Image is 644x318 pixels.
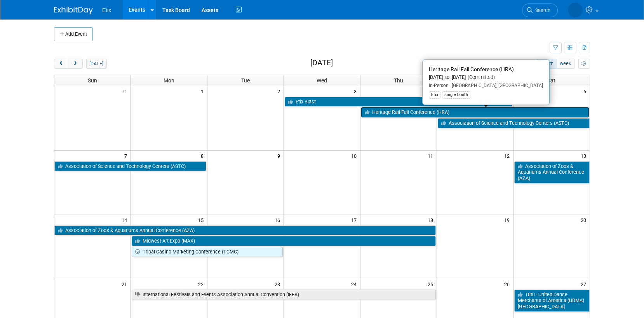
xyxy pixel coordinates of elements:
[132,247,283,257] a: Tribal Casino Marketing Conference (TCMC)
[429,83,449,88] span: In-Person
[310,59,333,67] h2: [DATE]
[353,86,360,96] span: 3
[578,59,590,69] button: myCustomButton
[277,151,284,161] span: 9
[285,97,512,107] a: Etix Blast
[68,59,82,69] button: next
[427,279,437,289] span: 25
[132,236,435,246] a: Midwest Art Expo (MAX)
[438,118,590,128] a: Association of Science and Technology Centers (ASTC)
[54,27,93,41] button: Add Event
[580,279,590,289] span: 27
[429,66,514,72] span: Heritage Rail Fall Conference (HRA)
[581,61,587,66] i: Personalize Calendar
[503,215,513,225] span: 19
[274,279,284,289] span: 23
[200,151,207,161] span: 8
[54,7,93,14] img: ExhibitDay
[88,77,97,84] span: Sun
[361,107,589,117] a: Heritage Rail Fall Conference (HRA)
[514,161,590,183] a: Association of Zoos & Aquariums Annual Conference (AZA)
[241,77,250,84] span: Tue
[164,77,174,84] span: Mon
[522,3,558,17] a: Search
[121,86,131,96] span: 31
[533,7,550,13] span: Search
[197,279,207,289] span: 22
[54,161,206,171] a: Association of Science and Technology Centers (ASTC)
[197,215,207,225] span: 15
[277,86,284,96] span: 2
[583,86,590,96] span: 6
[102,7,111,13] span: Etix
[86,59,107,69] button: [DATE]
[121,215,131,225] span: 14
[503,151,513,161] span: 12
[124,151,131,161] span: 7
[54,59,68,69] button: prev
[121,279,131,289] span: 21
[466,74,495,80] span: (Committed)
[449,83,543,88] span: [GEOGRAPHIC_DATA], [GEOGRAPHIC_DATA]
[200,86,207,96] span: 1
[54,225,436,236] a: Association of Zoos & Aquariums Annual Conference (AZA)
[394,77,403,84] span: Thu
[568,3,583,17] img: Paige Redden
[442,91,470,98] div: single booth
[580,215,590,225] span: 20
[350,215,360,225] span: 17
[350,151,360,161] span: 10
[547,77,555,84] span: Sat
[429,74,543,81] div: [DATE] to [DATE]
[350,279,360,289] span: 24
[580,151,590,161] span: 13
[557,59,574,69] button: week
[274,215,284,225] span: 16
[427,215,437,225] span: 18
[503,279,513,289] span: 26
[132,290,435,300] a: International Festivals and Events Association Annual Convention (IFEA)
[427,151,437,161] span: 11
[317,77,327,84] span: Wed
[429,91,440,98] div: Etix
[514,290,590,312] a: Tutu - United Dance Merchants of America (UDMA) [GEOGRAPHIC_DATA]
